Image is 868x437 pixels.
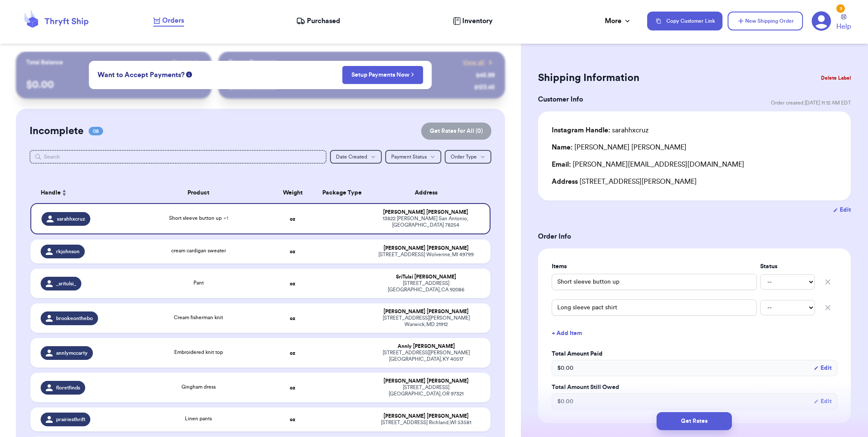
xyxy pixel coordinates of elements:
[421,123,491,140] button: Get Rates for All (0)
[30,150,327,164] input: Search
[193,280,204,285] span: Pant
[372,308,480,315] div: [PERSON_NAME] [PERSON_NAME]
[290,417,295,422] strong: oz
[372,413,480,419] div: [PERSON_NAME] [PERSON_NAME]
[290,385,295,390] strong: oz
[336,154,367,159] span: Date Created
[290,249,295,254] strong: oz
[56,350,88,356] span: annlymccarty
[552,159,837,170] div: [PERSON_NAME][EMAIL_ADDRESS][DOMAIN_NAME]
[372,216,479,228] div: 13822 [PERSON_NAME] San Antonio , [GEOGRAPHIC_DATA] 78254
[26,58,63,67] p: Total Balance
[474,83,495,92] div: $ 123.45
[552,178,578,185] span: Address
[538,231,851,242] h3: Order Info
[174,350,223,355] span: Embroidered knit top
[372,343,480,350] div: Annly [PERSON_NAME]
[172,58,201,67] a: Payout
[760,262,815,271] label: Status
[548,324,841,343] button: + Add Item
[372,245,480,251] div: [PERSON_NAME] [PERSON_NAME]
[56,280,76,287] span: _sritulsi_
[453,16,493,26] a: Inventory
[372,378,480,384] div: [PERSON_NAME] [PERSON_NAME]
[552,127,610,134] span: Instagram Handle:
[552,177,837,187] div: [STREET_ADDRESS][PERSON_NAME]
[372,209,479,216] div: [PERSON_NAME] [PERSON_NAME]
[26,78,202,92] p: $ 0.00
[172,58,191,67] span: Payout
[812,11,831,31] a: 3
[552,144,573,151] span: Name:
[223,216,228,221] span: + 1
[372,315,480,328] div: [STREET_ADDRESS][PERSON_NAME] Warwick , MD 21912
[451,154,477,159] span: Order Type
[814,397,832,406] button: Edit
[129,183,268,203] th: Product
[372,274,480,280] div: SriTulsi [PERSON_NAME]
[290,350,295,356] strong: oz
[557,397,574,406] span: $ 0.00
[836,14,851,32] a: Help
[56,315,93,322] span: brookeonthebo
[56,248,80,255] span: rkjohnson
[41,189,61,198] span: Handle
[372,350,480,362] div: [STREET_ADDRESS][PERSON_NAME] [GEOGRAPHIC_DATA] , KY 40517
[728,12,803,30] button: New Shipping Order
[317,183,367,203] th: Package Type
[385,150,441,164] button: Payment Status
[185,416,212,421] span: Linen pants
[552,350,837,358] label: Total Amount Paid
[171,248,226,253] span: cream cardigan sweater
[169,216,228,221] span: Short sleeve button up
[463,58,495,67] a: View all
[771,99,851,106] span: Order created: [DATE] 11:12 AM EDT
[538,71,639,85] h2: Shipping Information
[181,384,216,389] span: Gingham dress
[552,383,837,392] label: Total Amount Still Owed
[89,127,103,135] span: 08
[162,15,184,26] span: Orders
[153,15,184,27] a: Orders
[56,384,80,391] span: floretfinds
[605,16,632,26] div: More
[462,16,493,26] span: Inventory
[290,316,295,321] strong: oz
[657,412,732,430] button: Get Rates
[57,216,85,222] span: sarahhxcruz
[290,281,295,286] strong: oz
[372,280,480,293] div: [STREET_ADDRESS] [GEOGRAPHIC_DATA] , CA 92086
[552,161,571,168] span: Email:
[290,216,295,221] strong: oz
[174,315,223,320] span: Cream fisherman knit
[342,66,423,84] button: Setup Payments Now
[61,188,68,198] button: Sort ascending
[372,384,480,397] div: [STREET_ADDRESS] [GEOGRAPHIC_DATA] , OR 97321
[367,183,490,203] th: Address
[463,58,485,67] span: View all
[372,419,480,426] div: [STREET_ADDRESS] Richland , WI 53581
[833,206,851,214] button: Edit
[836,4,845,13] div: 3
[814,364,832,372] button: Edit
[30,124,83,138] h2: Incomplete
[647,12,722,30] button: Copy Customer Link
[330,150,382,164] button: Date Created
[372,251,480,258] div: [STREET_ADDRESS] Wolverine , MI 49799
[538,94,583,105] h3: Customer Info
[552,142,687,153] div: [PERSON_NAME] [PERSON_NAME]
[817,69,854,87] button: Delete Label
[557,364,574,372] span: $ 0.00
[229,58,276,67] p: Recent Payments
[56,416,85,423] span: prairiesthrift
[552,125,648,135] div: sarahhxcruz
[307,16,340,26] span: Purchased
[296,16,340,26] a: Purchased
[445,150,491,164] button: Order Type
[98,70,184,80] span: Want to Accept Payments?
[268,183,318,203] th: Weight
[351,71,414,79] a: Setup Payments Now
[391,154,427,159] span: Payment Status
[476,71,495,80] div: $ 45.99
[552,262,757,271] label: Items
